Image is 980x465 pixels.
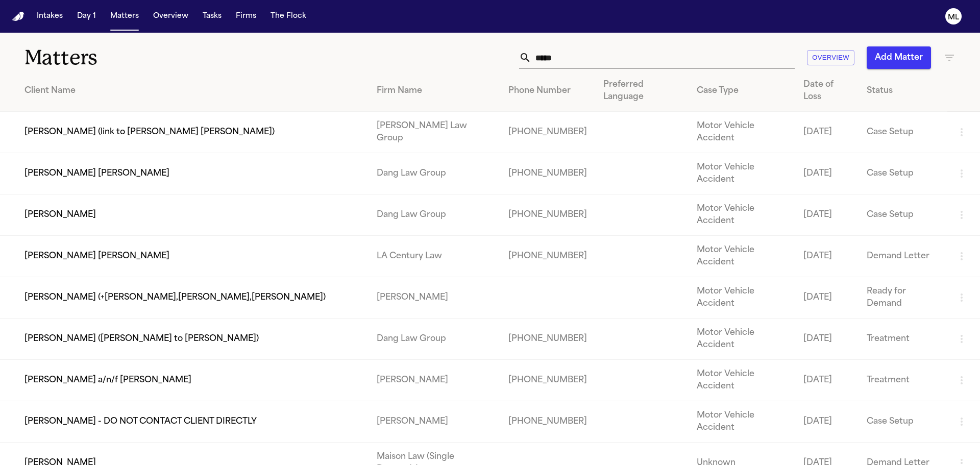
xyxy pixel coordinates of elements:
td: [PERSON_NAME] [369,360,500,401]
button: Firms [232,7,260,26]
div: Firm Name [377,85,492,97]
td: [DATE] [795,236,859,277]
td: Treatment [859,360,947,401]
h1: Matters [24,45,296,70]
button: Tasks [199,7,226,26]
td: [PERSON_NAME] [369,277,500,319]
td: [PHONE_NUMBER] [500,236,595,277]
button: Add Matter [867,46,931,69]
td: [DATE] [795,112,859,153]
td: [PERSON_NAME] Law Group [369,112,500,153]
td: [PHONE_NUMBER] [500,194,595,236]
div: Status [867,85,939,97]
td: [DATE] [795,401,859,443]
td: Motor Vehicle Accident [689,236,795,277]
td: Dang Law Group [369,153,500,194]
button: Intakes [33,7,67,26]
div: Client Name [24,85,360,97]
td: [PHONE_NUMBER] [500,319,595,360]
button: Overview [149,7,192,26]
td: Demand Letter [859,236,947,277]
td: Case Setup [859,153,947,194]
td: [PHONE_NUMBER] [500,360,595,401]
button: Overview [807,50,854,66]
td: Motor Vehicle Accident [689,401,795,443]
td: Motor Vehicle Accident [689,277,795,319]
td: Motor Vehicle Accident [689,112,795,153]
td: [PHONE_NUMBER] [500,112,595,153]
img: Finch Logo [12,12,24,21]
td: Motor Vehicle Accident [689,319,795,360]
td: Motor Vehicle Accident [689,194,795,236]
button: Matters [106,7,143,26]
td: [DATE] [795,360,859,401]
div: Date of Loss [803,79,851,103]
a: Home [12,12,24,21]
td: [PHONE_NUMBER] [500,401,595,443]
td: [PERSON_NAME] [369,401,500,443]
td: Treatment [859,319,947,360]
td: [DATE] [795,153,859,194]
td: Dang Law Group [369,319,500,360]
td: [DATE] [795,194,859,236]
div: Preferred Language [603,79,681,103]
td: Case Setup [859,194,947,236]
td: Motor Vehicle Accident [689,153,795,194]
td: [PHONE_NUMBER] [500,153,595,194]
td: [DATE] [795,319,859,360]
div: Case Type [697,85,787,97]
td: Case Setup [859,112,947,153]
button: Day 1 [73,7,100,26]
div: Phone Number [508,85,587,97]
td: LA Century Law [369,236,500,277]
button: The Flock [266,7,310,26]
td: Ready for Demand [859,277,947,319]
td: Motor Vehicle Accident [689,360,795,401]
td: Dang Law Group [369,194,500,236]
td: [DATE] [795,277,859,319]
td: Case Setup [859,401,947,443]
